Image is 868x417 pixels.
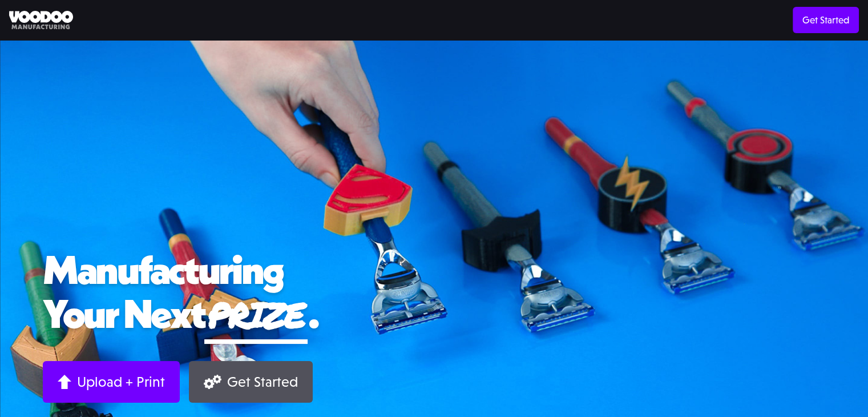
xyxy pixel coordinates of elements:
[189,361,313,403] a: Get Started
[9,11,73,30] img: Voodoo Manufacturing logo
[793,7,859,33] a: Get Started
[58,375,71,389] img: Arrow up
[204,289,308,339] span: prize
[43,247,825,344] h1: Manufacturing Your Next .
[227,373,298,391] div: Get Started
[77,373,165,391] div: Upload + Print
[43,361,180,403] a: Upload + Print
[204,375,221,389] img: Gears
